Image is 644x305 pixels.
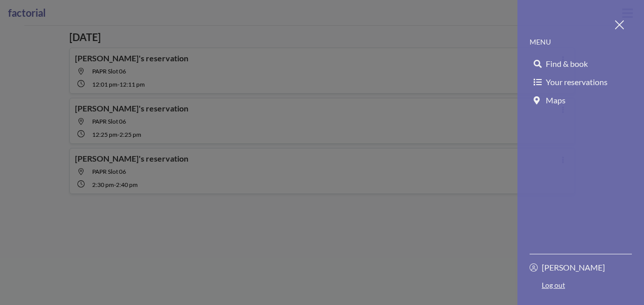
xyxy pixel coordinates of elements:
[546,59,588,69] span: Find & book
[546,95,566,105] span: Maps
[530,55,632,73] a: Find & book
[530,281,632,293] a: Log out
[530,73,632,91] a: Your reservations
[530,37,632,47] p: MENU
[546,77,608,87] span: Your reservations
[542,262,605,273] p: [PERSON_NAME]
[530,91,632,109] a: Maps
